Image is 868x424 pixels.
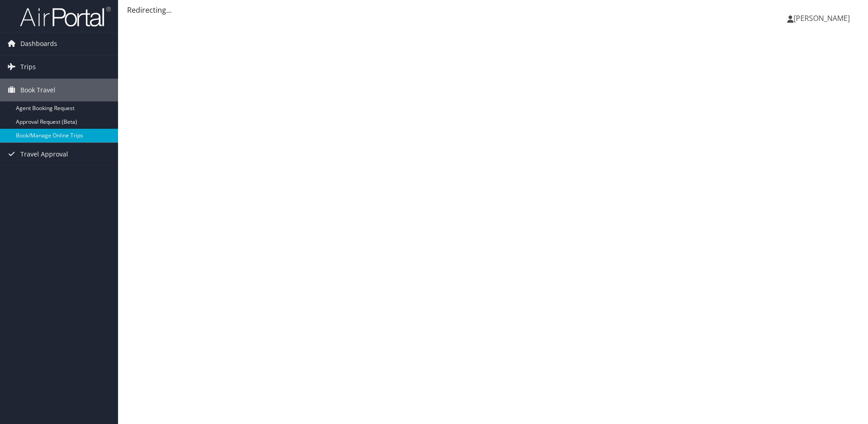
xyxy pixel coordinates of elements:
[20,32,57,55] span: Dashboards
[20,143,68,166] span: Travel Approval
[20,79,55,101] span: Book Travel
[127,5,859,15] div: Redirecting...
[20,6,111,27] img: airportal-logo.png
[794,13,850,23] span: [PERSON_NAME]
[787,5,859,32] a: [PERSON_NAME]
[20,56,36,78] span: Trips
